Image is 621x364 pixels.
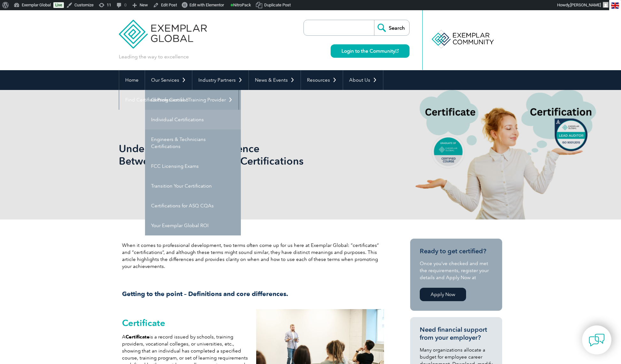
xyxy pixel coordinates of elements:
a: About Us [343,70,383,90]
img: contact-chat.png [589,332,605,348]
a: Login to the Community [331,44,410,58]
p: When it comes to professional development, two terms often come up for us here at Exemplar Global... [122,242,384,270]
a: Find Certified Professional / Training Provider [119,90,239,110]
a: FCC Licensing Exams [145,156,241,176]
span: [PERSON_NAME] [570,3,601,7]
h2: Certificate [122,318,250,328]
a: News & Events [249,70,301,90]
img: Exemplar Global [119,10,207,48]
img: en [611,3,619,9]
a: Industry Partners [192,70,249,90]
a: Our Services [145,70,192,90]
p: Leading the way to excellence [119,53,189,60]
h3: Ready to get certified? [420,247,493,255]
h3: Need financial support from your employer? [420,326,493,342]
a: Home [119,70,145,90]
a: Apply Now [420,288,466,301]
a: Live [53,2,64,8]
img: open_square.png [395,49,399,53]
span: Edit with Elementor [189,3,224,7]
a: Transition Your Certification [145,176,241,196]
input: Search [374,20,409,35]
a: Your Exemplar Global ROI [145,216,241,235]
a: Individual Certifications [145,110,241,130]
strong: Getting to the point – Definitions and core differences. [122,290,288,298]
a: Engineers & Technicians Certifications [145,130,241,156]
strong: Certificate [126,334,149,340]
a: Certifications for ASQ CQAs [145,196,241,216]
h1: Understanding the Difference Between Certificates and Certifications [119,142,364,167]
a: Resources [301,70,343,90]
p: Once you’ve checked and met the requirements, register your details and Apply Now at [420,260,493,281]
